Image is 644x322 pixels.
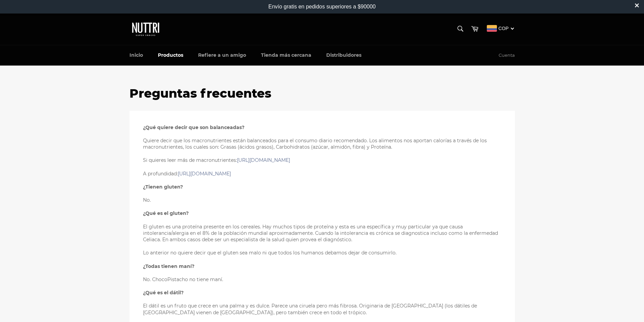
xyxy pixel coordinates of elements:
[129,85,515,102] h1: Preguntas frecuentes
[268,4,376,10] div: Envío gratis en pedidos superiores a $90000
[498,26,508,31] span: COP
[143,138,501,151] p: Quiere decir que los macronutrientes están balanceados para el consumo diario recomendado. Los al...
[143,171,501,177] p: A profundidad:
[495,46,518,65] a: Cuenta
[143,290,184,296] strong: ¿Qué es el dátil?
[143,157,501,164] p: Si quieres leer más de macronutrientes:
[143,124,244,130] strong: ¿Qué quiere decir que son balanceadas?
[237,157,290,163] a: [URL][DOMAIN_NAME]
[143,263,194,269] strong: ¿Todas tienen maní?
[143,184,183,190] strong: ¿Tienen gluten?
[143,250,501,256] p: Lo anterior no quiere decir que el gluten sea malo ni que todos los humanos debamos dejar de cons...
[254,45,318,65] a: Tienda más cercana
[151,45,190,65] a: Productos
[319,45,368,65] a: Distribuidores
[129,20,163,38] img: Nuttri
[143,197,501,203] p: No.
[178,171,231,177] a: [URL][DOMAIN_NAME]
[143,276,501,283] p: No. ChocoPistacho no tiene maní.
[143,303,501,316] p: El dátil es un fruto que crece en una palma y es dulce. Parece una ciruela pero más fibrosa. Orig...
[123,45,150,65] a: Inicio
[191,45,253,65] a: Refiere a un amigo
[143,210,189,216] strong: ¿Qué es el gluten?
[143,224,501,243] p: El gluten es una proteína presente en los cereales. Hay muchos tipos de proteína y esta es una es...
